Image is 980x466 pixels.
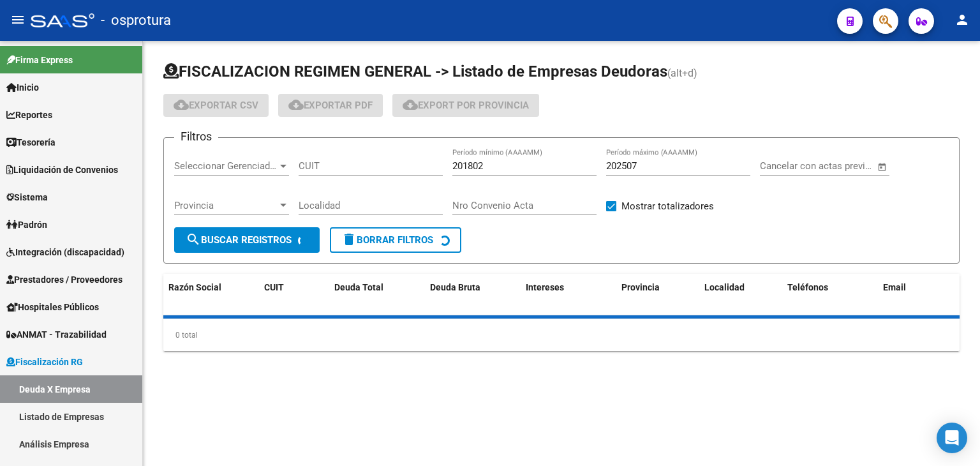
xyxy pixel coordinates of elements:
[6,190,48,204] span: Sistema
[937,423,967,453] div: Open Intercom Messenger
[403,97,418,112] mat-icon: cloud_download
[704,282,745,292] span: Localidad
[329,274,425,316] datatable-header-cell: Deuda Total
[288,100,373,111] span: Exportar PDF
[6,245,124,259] span: Integración (discapacidad)
[168,282,221,292] span: Razón Social
[403,100,529,111] span: Export por Provincia
[425,274,521,316] datatable-header-cell: Deuda Bruta
[278,94,383,117] button: Exportar PDF
[667,67,697,79] span: (alt+d)
[163,63,667,80] span: FISCALIZACION REGIMEN GENERAL -> Listado de Empresas Deudoras
[6,53,73,67] span: Firma Express
[163,94,269,117] button: Exportar CSV
[875,160,889,174] button: Open calendar
[6,355,83,369] span: Fiscalización RG
[699,274,782,316] datatable-header-cell: Localidad
[6,135,56,149] span: Tesorería
[174,97,189,112] mat-icon: cloud_download
[186,232,201,247] mat-icon: search
[174,100,258,111] span: Exportar CSV
[288,97,304,112] mat-icon: cloud_download
[883,282,906,292] span: Email
[174,160,278,172] span: Seleccionar Gerenciador
[621,282,660,292] span: Provincia
[6,273,122,287] span: Prestadores / Proveedores
[259,274,329,316] datatable-header-cell: CUIT
[430,282,480,292] span: Deuda Bruta
[334,282,383,292] span: Deuda Total
[782,274,878,316] datatable-header-cell: Teléfonos
[954,12,970,27] mat-icon: person
[6,218,47,232] span: Padrón
[616,274,699,316] datatable-header-cell: Provincia
[330,227,461,253] button: Borrar Filtros
[264,282,284,292] span: CUIT
[521,274,616,316] datatable-header-cell: Intereses
[6,327,107,342] span: ANMAT - Trazabilidad
[6,80,39,94] span: Inicio
[6,300,99,314] span: Hospitales Públicos
[341,234,433,246] span: Borrar Filtros
[174,200,278,211] span: Provincia
[787,282,828,292] span: Teléfonos
[163,274,259,316] datatable-header-cell: Razón Social
[10,12,26,27] mat-icon: menu
[163,319,960,351] div: 0 total
[6,163,118,177] span: Liquidación de Convenios
[174,128,218,146] h3: Filtros
[186,234,292,246] span: Buscar Registros
[174,227,320,253] button: Buscar Registros
[341,232,357,247] mat-icon: delete
[6,108,52,122] span: Reportes
[392,94,539,117] button: Export por Provincia
[101,6,171,34] span: - osprotura
[621,199,714,214] span: Mostrar totalizadores
[526,282,564,292] span: Intereses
